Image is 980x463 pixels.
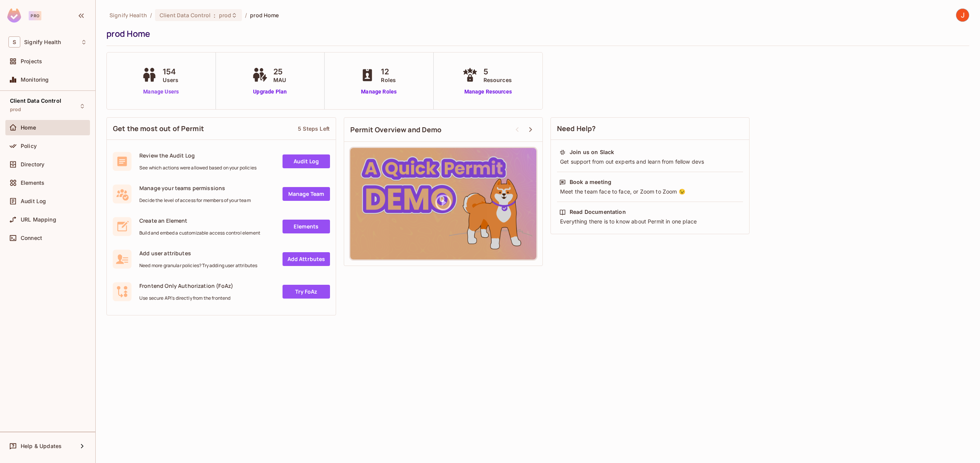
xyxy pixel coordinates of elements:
span: Roles [381,76,396,84]
div: prod Home [106,28,965,39]
a: Manage Resources [461,88,516,96]
span: MAU [273,76,286,84]
a: Try FoAz [283,285,330,299]
span: 25 [273,66,286,77]
span: Elements [21,180,44,186]
span: prod [10,107,21,113]
a: Manage Team [283,187,330,201]
div: 5 Steps Left [298,125,330,132]
span: Decide the level of access for members of your team [139,197,251,204]
div: Get support from out experts and learn from fellow devs [559,158,741,166]
img: SReyMgAAAABJRU5ErkJggg== [7,8,21,23]
span: Help & Updates [21,443,62,449]
span: Manage your teams permissions [139,184,251,192]
span: URL Mapping [21,217,56,223]
span: S [8,36,20,48]
span: Audit Log [21,198,46,204]
span: Review the Audit Log [139,152,256,159]
div: Meet the team face to face, or Zoom to Zoom 😉 [559,188,741,195]
span: Client Data Control [10,98,61,104]
a: Elements [283,220,330,233]
a: Add Attrbutes [283,252,330,266]
span: Connect [21,235,42,241]
li: / [150,11,152,19]
span: Home [21,125,36,131]
span: See which actions were allowed based on your policies [139,165,256,171]
span: Need Help? [557,124,596,133]
a: Upgrade Plan [250,88,290,96]
span: Build and embed a customizable access control element [139,230,260,236]
div: Join us on Slack [570,148,614,156]
span: prod [219,11,232,19]
a: Audit Log [283,154,330,168]
span: Client Data Control [160,11,211,19]
span: : [213,12,216,18]
span: Directory [21,161,44,167]
span: Projects [21,58,42,64]
span: Permit Overview and Demo [350,125,442,135]
span: Frontend Only Authorization (FoAz) [139,282,233,289]
span: Create an Element [139,217,260,224]
span: prod Home [250,11,279,19]
li: / [245,11,247,19]
span: Policy [21,143,37,149]
span: 12 [381,66,396,77]
a: Manage Users [140,88,182,96]
span: Monitoring [21,77,49,83]
span: Workspace: Signify Health [24,39,61,45]
span: Need more granular policies? Try adding user attributes [139,263,257,269]
a: Manage Roles [358,88,400,96]
span: Get the most out of Permit [113,124,204,133]
span: the active workspace [109,11,147,19]
span: 5 [483,66,512,77]
img: Justin Catterton [956,9,969,21]
div: Read Documentation [570,208,626,216]
div: Pro [29,11,41,20]
span: 154 [163,66,178,77]
span: Users [163,76,178,84]
span: Resources [483,76,512,84]
div: Book a meeting [570,178,611,186]
span: Add user attributes [139,250,257,257]
span: Use secure API's directly from the frontend [139,295,233,301]
div: Everything there is to know about Permit in one place [559,218,741,225]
